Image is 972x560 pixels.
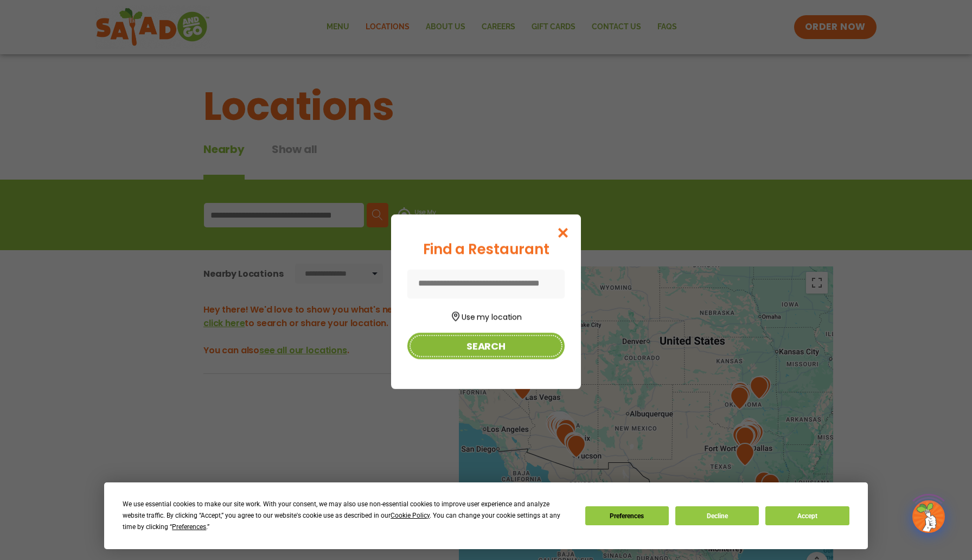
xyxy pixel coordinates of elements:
[546,214,581,251] button: Close modal
[123,499,572,533] div: We use essential cookies to make our site work. With your consent, we may also use non-essential ...
[172,523,206,531] span: Preferences
[407,333,565,359] button: Search
[765,506,849,525] button: Accept
[407,239,565,260] div: Find a Restaurant
[104,482,868,549] div: Cookie Consent Prompt
[407,308,565,323] button: Use my location
[391,512,430,519] span: Cookie Policy
[675,506,759,525] button: Decline
[585,506,669,525] button: Preferences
